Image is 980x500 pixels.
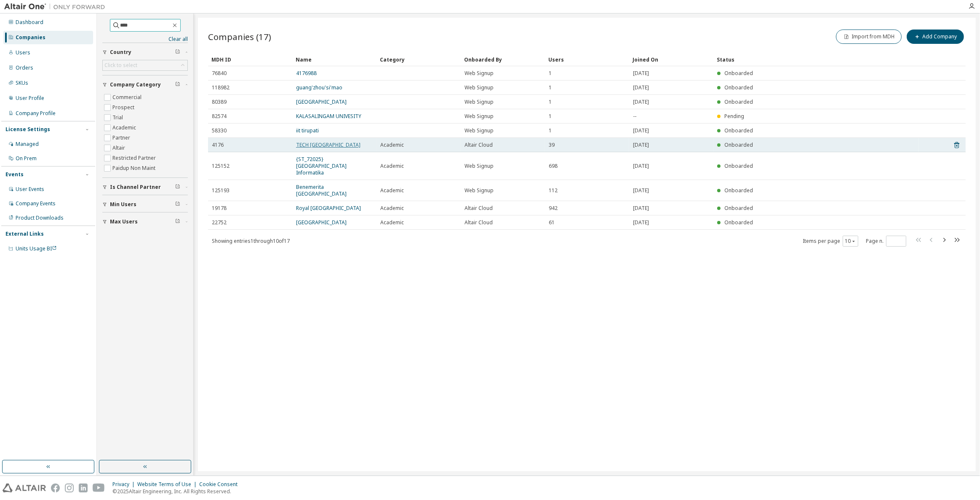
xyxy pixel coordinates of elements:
span: Onboarded [724,84,753,91]
span: Altair Cloud [465,142,493,148]
span: Onboarded [724,70,753,77]
span: [DATE] [633,187,649,194]
span: 1 [549,84,552,91]
p: © 2025 Altair Engineering, Inc. All Rights Reserved. [112,488,243,495]
span: Onboarded [724,204,753,212]
span: Pending [724,113,744,120]
div: Category [380,53,457,66]
span: Clear filter [175,218,180,225]
span: 22752 [212,219,227,226]
div: Companies [16,34,45,41]
span: 76840 [212,70,227,77]
span: -- [633,113,636,120]
span: Onboarded [724,162,753,169]
span: [DATE] [633,127,649,134]
div: Users [548,53,626,66]
div: Website Terms of Use [137,481,199,488]
span: Onboarded [724,127,753,134]
div: Privacy [112,481,137,488]
div: Status [717,53,915,66]
span: 1 [549,70,552,77]
label: Altair [112,143,127,153]
span: 125152 [212,163,230,169]
div: Product Downloads [16,215,64,221]
img: altair_logo.svg [3,484,46,492]
span: Academic [380,142,404,148]
span: Clear filter [175,201,180,208]
button: Import from MDH [836,30,902,44]
a: Benemerita [GEOGRAPHIC_DATA] [296,183,347,197]
span: Web Signup [465,113,494,120]
label: Academic [112,123,138,133]
div: Company Profile [16,110,56,117]
img: facebook.svg [51,484,60,492]
label: Paidup Non Maint [112,163,157,173]
label: Restricted Partner [112,153,158,163]
span: Page n. [866,236,906,247]
span: 1 [549,113,552,120]
span: 82574 [212,113,227,120]
span: Onboarded [724,187,753,194]
div: Orders [16,65,33,71]
div: MDH ID [211,53,289,66]
label: Trial [112,113,125,123]
label: Commercial [112,92,143,102]
span: Web Signup [465,70,494,77]
button: 10 [845,238,856,245]
span: [DATE] [633,99,649,105]
div: SKUs [16,80,28,86]
span: 4176 [212,142,224,148]
a: [GEOGRAPHIC_DATA] [296,219,347,226]
img: linkedin.svg [79,484,88,492]
span: Showing entries 1 through 10 of 17 [212,237,290,245]
span: [DATE] [633,205,649,212]
img: Altair One [4,3,109,11]
div: Managed [16,141,39,148]
span: 942 [549,205,558,212]
span: Academic [380,187,404,194]
span: 61 [549,219,555,226]
span: 58330 [212,127,227,134]
span: [DATE] [633,219,649,226]
span: Company Category [110,81,161,88]
span: Companies (17) [208,31,271,43]
span: Onboarded [724,141,753,148]
span: 80389 [212,99,227,105]
span: Min Users [110,201,136,208]
div: Cookie Consent [199,481,243,488]
span: 112 [549,187,558,194]
span: Is Channel Partner [110,184,161,191]
span: Altair Cloud [465,219,493,226]
span: 698 [549,163,558,169]
div: Events [5,171,24,178]
span: [DATE] [633,84,649,91]
span: Units Usage BI [16,245,57,252]
span: Academic [380,219,404,226]
span: Clear filter [175,184,180,191]
span: Max Users [110,218,138,225]
span: Web Signup [465,127,494,134]
a: KALASALINGAM UNIVESITY [296,113,361,120]
span: Items per page [803,236,858,247]
div: External Links [5,231,44,237]
div: Click to select [103,60,187,70]
button: Is Channel Partner [102,178,188,196]
label: Prospect [112,102,136,113]
span: Web Signup [465,84,494,91]
span: [DATE] [633,163,649,169]
div: Users [16,49,30,56]
a: Clear all [102,36,188,43]
a: TECH [GEOGRAPHIC_DATA] [296,141,360,148]
div: Dashboard [16,19,43,26]
div: Joined On [633,53,710,66]
span: Clear filter [175,49,180,56]
a: [GEOGRAPHIC_DATA] [296,98,347,105]
button: Min Users [102,195,188,214]
div: Name [296,53,373,66]
a: iit tirupati [296,127,319,134]
label: Partner [112,133,132,143]
span: Onboarded [724,98,753,105]
div: License Settings [5,126,50,133]
img: instagram.svg [65,484,74,492]
a: Royal [GEOGRAPHIC_DATA] [296,204,361,212]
